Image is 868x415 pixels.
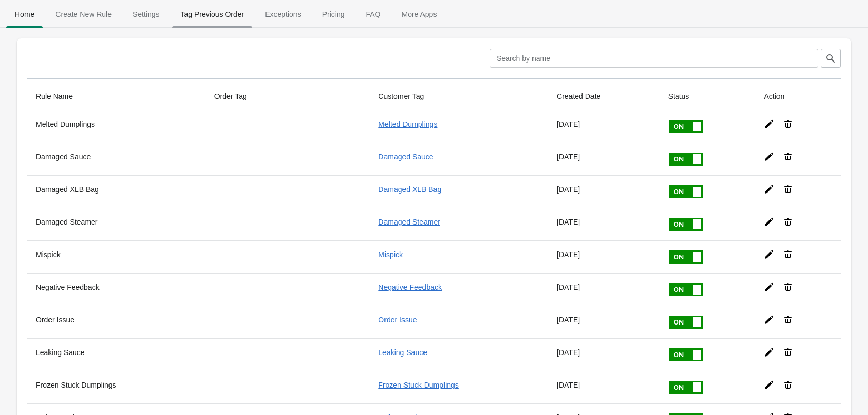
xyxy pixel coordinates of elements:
td: [DATE] [548,175,660,208]
td: [DATE] [548,306,660,338]
td: [DATE] [548,273,660,306]
span: FAQ [357,5,389,24]
td: [DATE] [548,110,660,143]
a: Negative Feedback [378,283,442,291]
th: Negative Feedback [27,273,206,306]
td: [DATE] [548,143,660,175]
th: Damaged Steamer [27,208,206,240]
a: Damaged Sauce [378,153,433,161]
input: Search by name [490,49,818,68]
th: Order Tag [206,83,370,110]
a: Melted Dumplings [378,120,437,128]
th: Action [755,83,841,110]
td: [DATE] [548,371,660,403]
th: Customer Tag [370,83,548,110]
span: Home [6,5,43,24]
span: More Apps [393,5,445,24]
span: Tag Previous Order [172,5,253,24]
button: Settings [122,1,170,28]
th: Frozen Stuck Dumplings [27,371,206,403]
th: Mispick [27,240,206,273]
th: Leaking Sauce [27,338,206,371]
th: Created Date [548,83,660,110]
a: Damaged XLB Bag [378,185,441,194]
a: Frozen Stuck Dumplings [378,381,459,389]
span: Settings [124,5,168,24]
th: Order Issue [27,306,206,338]
td: [DATE] [548,240,660,273]
span: Pricing [314,5,353,24]
th: Status [660,83,756,110]
th: Rule Name [27,83,206,110]
th: Damaged XLB Bag [27,175,206,208]
td: [DATE] [548,338,660,371]
a: Order Issue [378,316,417,324]
button: Home [4,1,45,28]
a: Mispick [378,250,403,259]
a: Leaking Sauce [378,348,427,357]
td: [DATE] [548,208,660,240]
span: Create New Rule [47,5,120,24]
th: Melted Dumplings [27,110,206,143]
span: Exceptions [257,5,309,24]
button: Create_New_Rule [45,1,122,28]
th: Damaged Sauce [27,143,206,175]
a: Damaged Steamer [378,218,440,226]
